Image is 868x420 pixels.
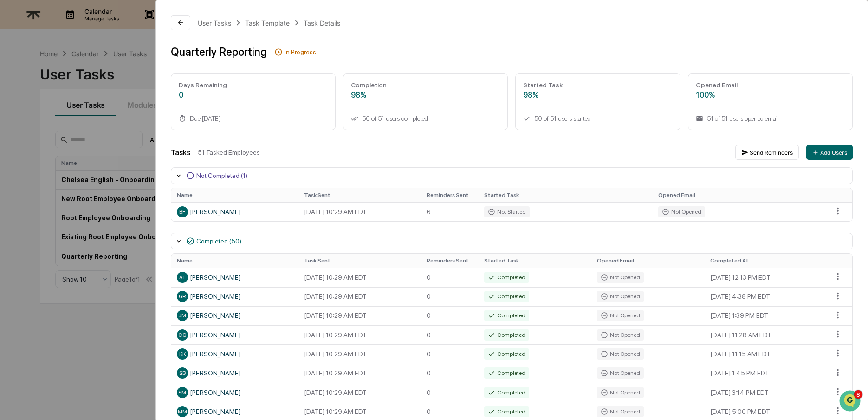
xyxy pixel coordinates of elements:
th: Opened Email [591,254,705,268]
div: Not Opened [658,206,705,217]
div: Started Task [523,81,672,89]
div: [PERSON_NAME] [177,406,293,417]
div: Completed [484,348,529,360]
td: [DATE] 10:29 AM EDT [298,364,421,383]
th: Reminders Sent [421,254,479,268]
td: 0 [421,287,479,306]
div: [PERSON_NAME] [177,310,293,321]
div: Not Opened [597,291,644,302]
th: Completed At [705,254,827,268]
div: Not Started [484,206,530,217]
span: [DATE] [82,151,101,158]
td: 0 [421,344,479,363]
span: [PERSON_NAME] [29,126,75,133]
img: 1746055101610-c473b297-6a78-478c-a979-82029cc54cd1 [19,126,26,134]
div: Completed [484,329,529,341]
span: Preclearance [19,190,60,199]
td: [DATE] 10:29 AM EDT [298,344,421,363]
span: GR [179,293,186,300]
div: 🗄️ [67,190,75,198]
div: Completed [484,291,529,302]
th: Opened Email [653,188,827,202]
div: [PERSON_NAME] [177,291,293,302]
a: 🖐️Preclearance [6,186,64,203]
span: KK [179,351,186,357]
div: Not Opened [597,367,644,379]
div: 100% [696,91,845,99]
div: Days Remaining [179,81,328,89]
a: 🗄️Attestations [64,186,119,203]
button: Start new chat [158,73,169,85]
div: Past conversations [9,103,62,110]
span: JM [178,312,186,319]
img: 6558925923028_b42adfe598fdc8269267_72.jpg [19,71,36,87]
input: Clear [24,42,153,52]
div: [PERSON_NAME] [177,348,293,360]
td: [DATE] 11:28 AM EDT [705,325,827,344]
td: 0 [421,325,479,344]
td: [DATE] 10:29 AM EDT [298,383,421,402]
td: [DATE] 1:39 PM EDT [705,306,827,325]
div: Not Opened [597,406,644,417]
span: [DATE] [82,126,101,133]
td: [DATE] 10:29 AM EDT [298,287,421,306]
div: Task Details [304,19,340,27]
div: User Tasks [198,19,231,27]
td: [DATE] 10:29 AM EDT [298,202,421,221]
span: SB [179,370,186,376]
div: 50 of 51 users completed [351,115,500,122]
div: 0 [179,91,328,99]
td: [DATE] 1:45 PM EDT [705,364,827,383]
div: Completed [484,367,529,379]
div: Not Opened [597,272,644,283]
th: Started Task [479,254,592,268]
div: [PERSON_NAME] [177,206,293,217]
div: Completion [351,81,500,89]
span: MM [178,408,187,415]
td: [DATE] 11:15 AM EDT [705,344,827,363]
span: [PERSON_NAME] [29,151,75,158]
div: 98% [523,91,672,99]
span: BF [179,209,185,215]
div: Completed [484,310,529,321]
iframe: Open customer support [838,389,863,414]
th: Task Sent [298,188,421,202]
div: Not Opened [597,387,644,398]
td: 0 [421,383,479,402]
th: Started Task [479,188,653,202]
div: [PERSON_NAME] [177,367,293,379]
td: [DATE] 10:29 AM EDT [298,325,421,344]
img: Jack Rasmussen [9,117,24,132]
img: 1746055101610-c473b297-6a78-478c-a979-82029cc54cd1 [9,71,26,87]
div: Completed [484,406,529,417]
span: Attestations [77,190,115,199]
div: Tasks [171,148,190,157]
span: CG [178,332,186,338]
td: [DATE] 10:29 AM EDT [298,306,421,325]
td: 6 [421,202,479,221]
td: [DATE] 10:29 AM EDT [298,268,421,287]
button: Add Users [806,145,853,160]
div: Not Completed (1) [196,172,247,179]
div: 🔎 [9,208,17,216]
td: 0 [421,306,479,325]
th: Name [171,254,298,268]
th: Reminders Sent [421,188,479,202]
td: 0 [421,364,479,383]
div: Task Template [245,19,290,27]
button: See all [144,101,169,112]
td: [DATE] 3:14 PM EDT [705,383,827,402]
div: 51 Tasked Employees [198,149,728,156]
a: Powered byPylon [65,230,112,237]
a: 🔎Data Lookup [6,203,62,220]
button: Send Reminders [735,145,799,160]
div: Not Opened [597,310,644,321]
div: [PERSON_NAME] [177,387,293,398]
span: • [77,151,80,158]
td: [DATE] 4:38 PM EDT [705,287,827,306]
div: Completed [484,387,529,398]
span: AT [179,274,186,281]
div: Completed (50) [196,237,241,245]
